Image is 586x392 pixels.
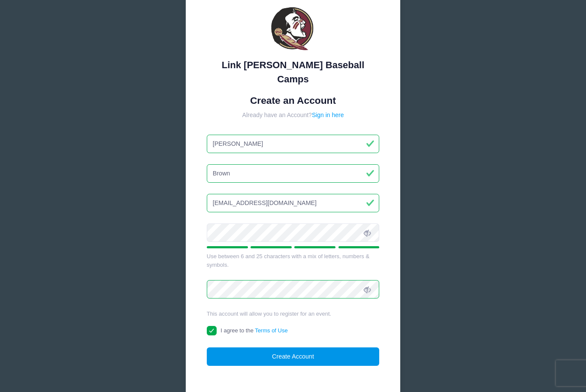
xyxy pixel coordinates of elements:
input: Last Name [207,164,380,183]
h1: Create an Account [207,95,380,106]
div: Link [PERSON_NAME] Baseball Camps [207,58,380,86]
input: Email [207,194,380,212]
input: First Name [207,135,380,153]
span: I agree to the [221,327,287,334]
button: Create Account [207,347,380,366]
input: I agree to theTerms of Use [207,326,217,336]
div: This account will allow you to register for an event. [207,310,380,318]
img: Link Jarrett Baseball Camps [267,4,319,55]
a: Sign in here [312,112,344,118]
div: Already have an Account? [207,111,380,120]
a: Terms of Use [255,327,288,334]
div: Use between 6 and 25 characters with a mix of letters, numbers & symbols. [207,252,380,269]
